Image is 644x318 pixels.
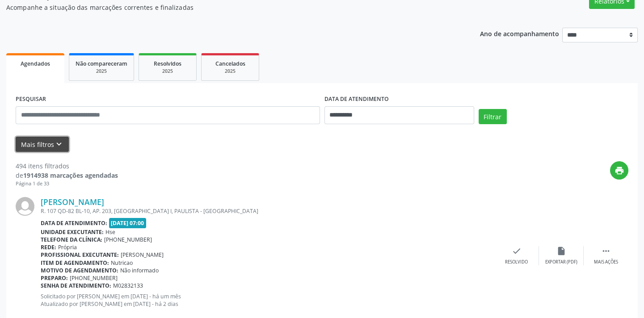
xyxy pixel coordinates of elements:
i:  [601,246,611,256]
p: Acompanhe a situação das marcações correntes e finalizadas [6,3,448,12]
span: Não informado [120,267,159,274]
div: 494 itens filtrados [16,161,118,171]
i: keyboard_arrow_down [54,139,64,149]
b: Preparo: [41,274,68,282]
span: Resolvidos [154,60,181,67]
span: [PERSON_NAME] [121,251,164,259]
b: Senha de atendimento: [41,282,111,289]
b: Rede: [41,243,56,251]
span: Cancelados [215,60,245,67]
button: Filtrar [479,109,507,124]
a: [PERSON_NAME] [41,197,104,207]
div: Resolvido [505,259,528,265]
span: Própria [58,243,77,251]
span: Hse [105,228,115,236]
b: Data de atendimento: [41,219,107,227]
p: Ano de acompanhamento [480,28,559,39]
div: 2025 [145,68,190,75]
div: R. 107 QD-82 BL-10, AP. 203, [GEOGRAPHIC_DATA] I, PAULISTA - [GEOGRAPHIC_DATA] [41,207,494,215]
strong: 1914938 marcações agendadas [23,171,118,180]
div: Mais ações [594,259,618,265]
span: M02832133 [113,282,143,289]
b: Item de agendamento: [41,259,109,267]
i: print [615,166,624,176]
label: PESQUISAR [16,92,46,106]
b: Telefone da clínica: [41,236,102,243]
button: print [610,161,628,180]
div: 2025 [76,68,127,75]
button: Mais filtroskeyboard_arrow_down [16,137,69,152]
span: Agendados [21,60,50,67]
b: Unidade executante: [41,228,104,236]
img: img [16,197,34,216]
span: Não compareceram [76,60,127,67]
p: Solicitado por [PERSON_NAME] em [DATE] - há um mês Atualizado por [PERSON_NAME] em [DATE] - há 2 ... [41,293,494,308]
span: Nutricao [111,259,133,267]
div: 2025 [208,68,253,75]
b: Profissional executante: [41,251,119,259]
span: [PHONE_NUMBER] [70,274,118,282]
div: Exportar (PDF) [545,259,577,265]
label: DATA DE ATENDIMENTO [324,92,389,106]
span: [PHONE_NUMBER] [104,236,152,243]
i: insert_drive_file [556,246,566,256]
b: Motivo de agendamento: [41,267,118,274]
i: check [512,246,522,256]
div: de [16,171,118,180]
div: Página 1 de 33 [16,180,118,188]
span: [DATE] 07:00 [109,218,147,228]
